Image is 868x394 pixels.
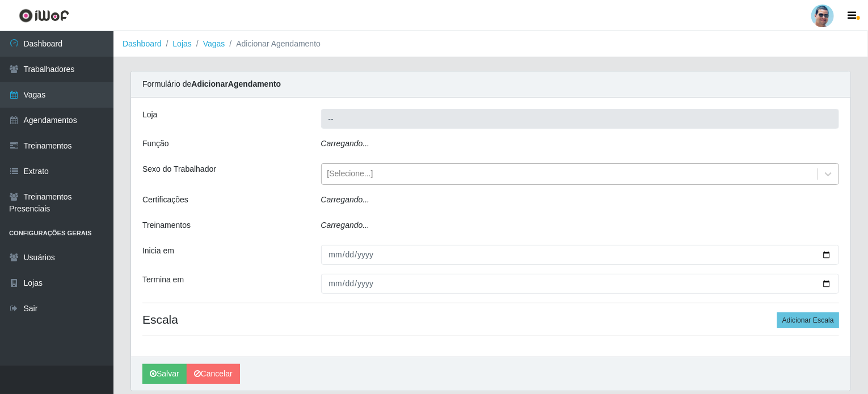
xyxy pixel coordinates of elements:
div: [Selecione...] [327,168,373,180]
label: Função [142,138,169,150]
strong: Adicionar Agendamento [191,79,281,88]
h4: Escala [142,312,839,327]
img: CoreUI Logo [19,9,69,23]
input: 00/00/0000 [321,274,840,294]
label: Termina em [142,274,184,286]
label: Certificações [142,194,188,206]
div: Formulário de [131,71,850,98]
button: Adicionar Escala [777,312,839,328]
i: Carregando... [321,221,370,230]
li: Adicionar Agendamento [225,38,321,50]
nav: breadcrumb [113,31,868,57]
label: Inicia em [142,245,174,257]
input: 00/00/0000 [321,245,840,265]
i: Carregando... [321,139,370,148]
label: Treinamentos [142,219,191,231]
a: Vagas [203,39,225,48]
a: Lojas [172,39,191,48]
i: Carregando... [321,195,370,204]
label: Loja [142,109,157,121]
a: Cancelar [187,364,240,384]
button: Salvar [142,364,187,384]
a: Dashboard [123,39,162,48]
label: Sexo do Trabalhador [142,163,216,175]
